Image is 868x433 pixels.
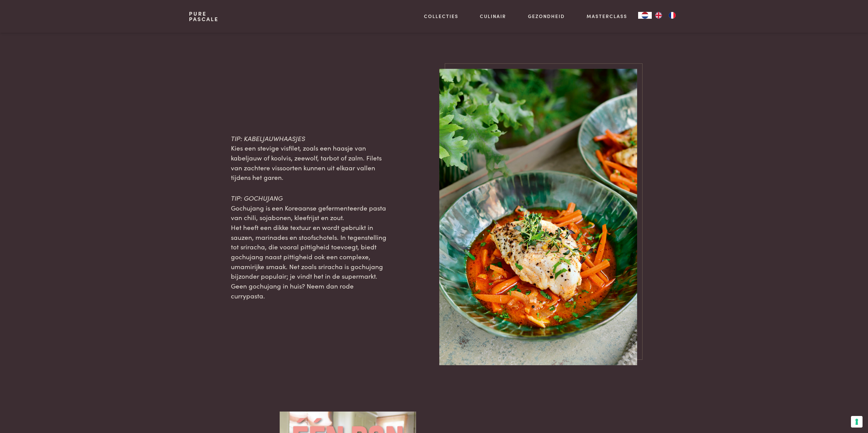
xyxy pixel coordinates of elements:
[652,12,665,19] a: EN
[851,416,863,428] button: Uw voorkeuren voor toestemming voor trackingtechnologieën
[587,13,627,20] a: Masterclass
[231,203,386,222] span: Gochujang is een Koreaanse gefermenteerde pasta van chili, sojabonen, kleefrijst en zout.
[480,13,506,20] a: Culinair
[439,69,637,365] img: pascale_naessens_een_pan_sfeerbeelden_tendens_9
[189,11,219,22] a: PurePascale
[231,193,283,202] span: TIP: GOCHUJANG
[652,12,679,19] ul: Language list
[424,13,458,20] a: Collecties
[638,12,652,19] div: Language
[528,13,565,20] a: Gezondheid
[665,12,679,19] a: FR
[231,134,305,143] span: TIP: KABELJAUWHAASJES
[231,143,382,182] span: Kies een stevige visfilet, zoals een haasje van kabeljauw of koolvis, zeewolf, tarbot of zalm. Fi...
[231,222,386,300] span: Het heeft een dikke textuur en wordt gebruikt in sauzen, marinades en stoofschotels. In tegenstel...
[638,12,652,19] a: NL
[638,12,679,19] aside: Language selected: Nederlands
